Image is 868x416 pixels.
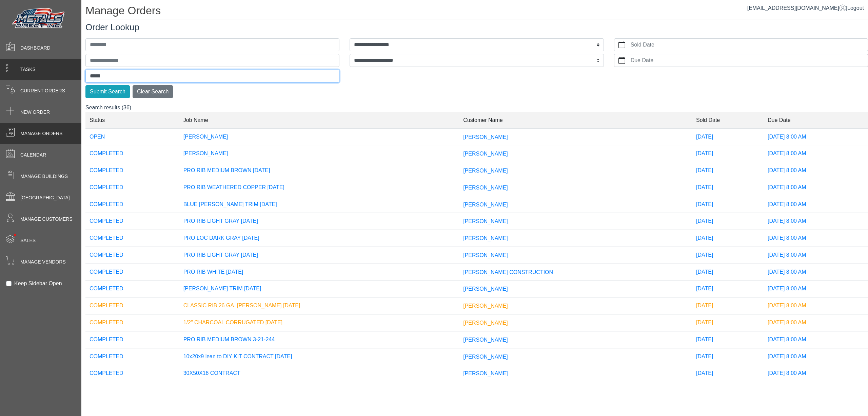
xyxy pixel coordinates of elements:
td: PRO RIB LIGHT GRAY [DATE] [179,213,459,230]
td: [DATE] [692,128,764,145]
span: [PERSON_NAME] [463,235,508,241]
td: [DATE] [692,382,764,399]
td: [DATE] [692,264,764,281]
span: [PERSON_NAME] [463,252,508,258]
h1: Manage Orders [85,4,868,19]
span: [PERSON_NAME] [463,168,508,174]
td: [DATE] [692,213,764,230]
span: Manage Customers [20,216,73,223]
span: [PERSON_NAME] [463,185,508,191]
td: [DATE] [692,297,764,314]
span: [PERSON_NAME] [463,151,508,157]
span: [PERSON_NAME] [463,320,508,326]
td: BLUE [PERSON_NAME] TRIM [DATE] [179,196,459,213]
td: COMPLETED [85,264,179,281]
td: PRO RIB WHITE [DATE] [179,264,459,281]
td: COMPLETED [85,162,179,179]
span: [PERSON_NAME] [463,201,508,207]
td: COMPLETED [85,348,179,365]
label: Sold Date [629,39,868,51]
td: PRO RIB MEDIUM BROWN [DATE] [179,162,459,179]
span: Sales [20,237,36,244]
td: CLASSIC RIB 26 GA. [PERSON_NAME] [DATE] [179,297,459,314]
td: PRO RIB MEDIUM BROWN 3-21-244 [179,331,459,348]
td: PRO RIB LIGHT GRAY [DATE] [179,247,459,264]
td: COMPLETED [85,179,179,196]
td: COMPLETED [85,314,179,331]
span: Logout [847,5,864,11]
td: [DATE] 8:00 AM [764,213,868,230]
td: Status [85,112,179,128]
td: COMPLETED [85,196,179,213]
td: COMPLETED [85,331,179,348]
td: COMPLETED [85,365,179,382]
td: COMPLETED [85,382,179,399]
button: calendar [614,39,629,51]
td: 30X50X16 CONTRACT [179,365,459,382]
span: [PERSON_NAME] [463,218,508,224]
span: Current Orders [20,87,65,94]
td: [DATE] 8:00 AM [764,331,868,348]
td: COMPLETED [85,213,179,230]
td: [DATE] 8:00 AM [764,145,868,162]
td: [DATE] 8:00 AM [764,264,868,281]
a: [EMAIL_ADDRESS][DOMAIN_NAME] [747,5,846,11]
svg: calendar [618,41,625,48]
td: 10x20x9 lean to DIY KIT CONTRACT [DATE] [179,348,459,365]
td: [DATE] 8:00 AM [764,365,868,382]
td: OPEN [85,128,179,145]
td: COMPLETED [85,145,179,162]
td: COMPLETED [85,230,179,247]
td: [DATE] 8:00 AM [764,281,868,297]
td: [DATE] 8:00 AM [764,297,868,314]
td: [DATE] [692,314,764,331]
td: COMPLETED [85,281,179,297]
td: PRO LOC DARK GRAY [DATE] [179,230,459,247]
td: [PERSON_NAME] [179,128,459,145]
td: [DATE] 8:00 AM [764,230,868,247]
td: 4X8 ROLL UP DOOR [DATE] [179,382,459,399]
td: [DATE] [692,365,764,382]
td: [DATE] [692,196,764,213]
td: Job Name [179,112,459,128]
td: [DATE] [692,281,764,297]
td: [DATE] 8:00 AM [764,179,868,196]
td: Due Date [764,112,868,128]
span: Tasks [20,66,36,73]
svg: calendar [618,57,625,64]
span: [PERSON_NAME] [463,370,508,376]
div: Search results (36) [85,104,868,383]
td: Customer Name [459,112,692,128]
td: Sold Date [692,112,764,128]
td: [PERSON_NAME] TRIM [DATE] [179,281,459,297]
td: [DATE] [692,348,764,365]
h3: Order Lookup [85,22,868,33]
button: calendar [614,54,629,67]
td: COMPLETED [85,297,179,314]
span: Manage Buildings [20,173,68,180]
td: COMPLETED [85,247,179,264]
label: Keep Sidebar Open [14,279,62,288]
td: [DATE] 8:00 AM [764,128,868,145]
span: Manage Orders [20,130,62,137]
td: [DATE] 8:00 AM [764,196,868,213]
td: [DATE] [692,145,764,162]
td: [DATE] 8:00 AM [764,314,868,331]
td: [DATE] 8:00 AM [764,162,868,179]
img: Metals Direct Inc Logo [10,6,68,31]
td: 1/2" CHARCOAL CORRUGATED [DATE] [179,314,459,331]
label: Due Date [629,54,868,67]
span: • [6,224,24,246]
td: [DATE] [692,162,764,179]
button: Submit Search [85,85,130,98]
span: [GEOGRAPHIC_DATA] [20,194,70,201]
span: Calendar [20,151,46,159]
span: [PERSON_NAME] [463,337,508,343]
span: Manage Vendors [20,258,66,266]
span: [PERSON_NAME] [463,134,508,140]
span: [PERSON_NAME] [463,286,508,292]
button: Clear Search [133,85,173,98]
td: [DATE] 8:00 AM [764,247,868,264]
span: [PERSON_NAME] [463,354,508,359]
